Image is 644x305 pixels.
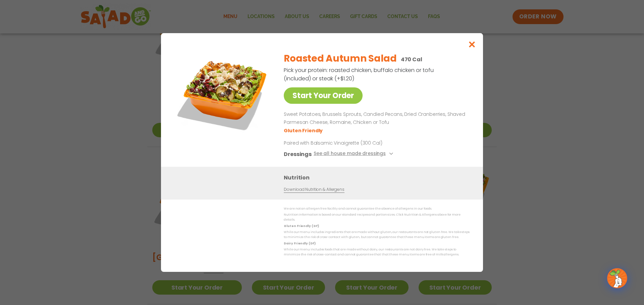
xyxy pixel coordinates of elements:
[284,230,470,240] p: While our menu includes ingredients that are made without gluten, our restaurants are not gluten ...
[314,150,395,158] button: See all house made dressings
[284,127,324,134] li: Gluten Friendly
[176,47,270,140] img: Featured product photo for Roasted Autumn Salad
[284,212,470,223] p: Nutrition information is based on our standard recipes and portion sizes. Click Nutrition & Aller...
[608,269,627,288] img: wpChatIcon
[284,241,315,245] strong: Dairy Friendly (DF)
[284,140,408,147] p: Paired with Balsamic Vinaigrette (300 Cal)
[461,33,483,56] button: Close modal
[284,52,396,66] h2: Roasted Autumn Salad
[284,110,467,127] p: Sweet Potatoes, Brussels Sprouts, Candied Pecans, Dried Cranberries, Shaved Parmesan Cheese, Roma...
[284,66,435,83] p: Pick your protein: roasted chicken, buffalo chicken or tofu (included) or steak (+$1.20)
[401,55,422,64] p: 470 Cal
[284,224,319,228] strong: Gluten Friendly (GF)
[284,247,470,257] p: While our menu includes foods that are made without dairy, our restaurants are not dairy free. We...
[284,87,363,104] a: Start Your Order
[284,206,470,211] p: We are not an allergen free facility and cannot guarantee the absence of allergens in our foods.
[284,173,473,182] h3: Nutrition
[284,186,344,193] a: Download Nutrition & Allergens
[284,150,312,158] h3: Dressings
